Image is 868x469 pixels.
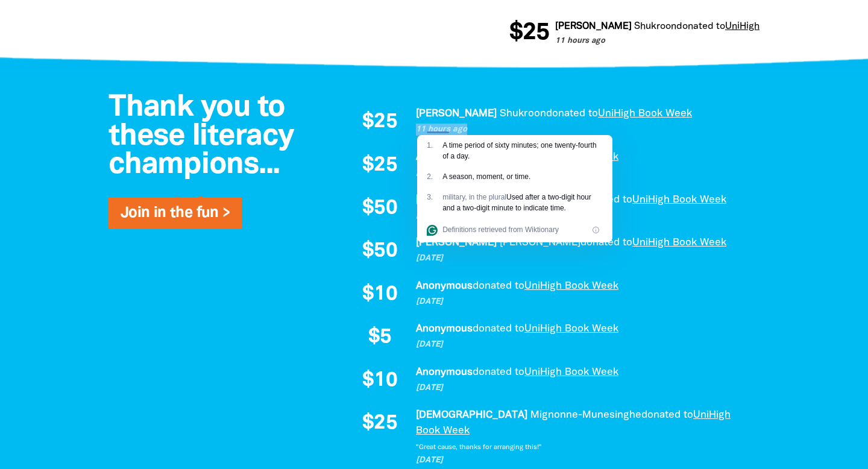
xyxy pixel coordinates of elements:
[121,206,230,220] a: Join in the fun >
[368,327,391,348] span: $5
[416,153,473,162] em: Anonymous
[362,371,397,391] span: $10
[416,210,747,222] p: [DATE]
[598,109,692,118] a: UniHigh Book Week
[416,411,731,435] a: UniHigh Book Week
[416,282,473,291] em: Anonymous
[632,195,726,204] a: UniHigh Book Week
[416,324,473,333] em: Anonymous
[530,411,641,420] em: Mignonne-Munesinghe
[553,36,810,48] p: 11 hours ago
[524,324,618,333] a: UniHigh Book Week
[500,109,546,118] em: Shukroon
[553,22,630,31] em: [PERSON_NAME]
[362,198,397,219] span: $50
[416,455,747,467] p: [DATE]
[416,195,497,204] em: [PERSON_NAME]
[416,109,497,118] em: [PERSON_NAME]
[362,241,397,262] span: $50
[350,106,747,467] div: Donation stream
[362,112,397,133] span: $25
[508,21,547,45] span: $25
[524,153,618,162] a: UniHigh Book Week
[416,444,542,450] em: "Great cause, thanks for arranging this!"
[473,282,524,291] span: donated to
[416,411,527,420] em: [DEMOGRAPHIC_DATA]
[416,253,747,265] p: [DATE]
[675,22,723,31] span: donated to
[416,167,747,179] p: [DATE]
[350,106,747,467] div: Paginated content
[473,324,524,333] span: donated to
[509,14,759,52] div: Donation stream
[524,368,618,377] a: UniHigh Book Week
[362,156,397,176] span: $25
[416,382,747,394] p: [DATE]
[632,238,726,247] a: UniHigh Book Week
[108,94,294,179] span: Thank you to these literacy champions...
[632,22,675,31] em: Shukroon
[416,296,747,308] p: [DATE]
[416,238,497,247] em: [PERSON_NAME]
[546,109,598,118] span: donated to
[416,339,747,351] p: [DATE]
[524,282,618,291] a: UniHigh Book Week
[416,368,473,377] em: Anonymous
[500,238,580,247] em: [PERSON_NAME]
[362,285,397,305] span: $10
[416,124,747,136] p: 11 hours ago
[641,411,693,420] span: donated to
[580,238,632,247] span: donated to
[723,22,810,31] a: UniHigh Book Week
[362,414,397,434] span: $25
[473,368,524,377] span: donated to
